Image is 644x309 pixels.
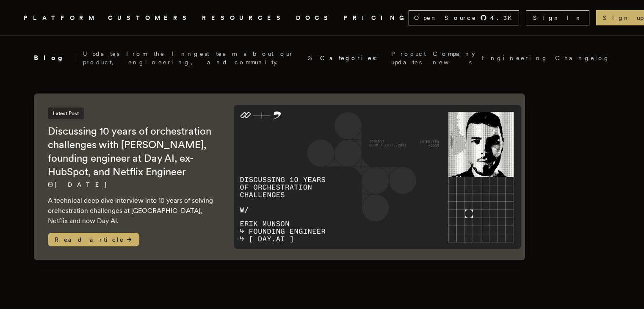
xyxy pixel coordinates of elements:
a: Company news [433,50,475,66]
a: CUSTOMERS [108,13,192,23]
a: PRICING [343,13,409,23]
span: 4.3 K [490,14,517,22]
img: Featured image for Discussing 10 years of orchestration challenges with Erik Munson, founding eng... [234,105,521,248]
a: DOCS [296,13,333,23]
span: Latest Post [48,108,84,119]
a: Product updates [391,50,426,66]
button: PLATFORM [24,13,98,23]
h2: Discussing 10 years of orchestration challenges with [PERSON_NAME], founding engineer at Day AI, ... [48,124,217,179]
p: A technical deep dive interview into 10 years of solving orchestration challenges at [GEOGRAPHIC_... [48,196,217,226]
a: Latest PostDiscussing 10 years of orchestration challenges with [PERSON_NAME], founding engineer ... [34,94,525,260]
span: Open Source [414,14,477,22]
a: Sign In [526,10,589,25]
a: Changelog [555,54,610,62]
span: Read article [48,233,139,246]
p: Updates from the Inngest team about our product, engineering, and community. [83,50,300,66]
a: Engineering [481,54,548,62]
h2: Blog [34,53,76,63]
button: RESOURCES [202,13,286,23]
span: Categories: [320,54,384,62]
p: [DATE] [48,180,217,189]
